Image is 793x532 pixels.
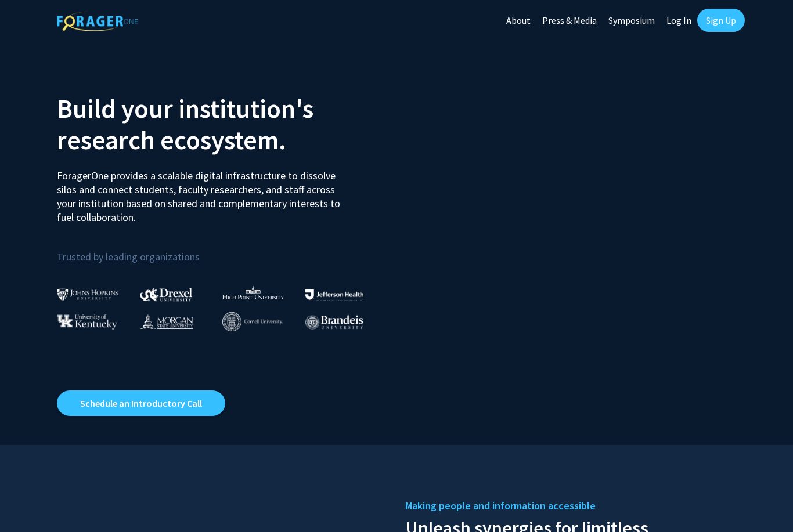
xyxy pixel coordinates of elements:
[305,315,363,330] img: Brandeis University
[57,234,388,266] p: Trusted by leading organizations
[140,288,192,301] img: Drexel University
[57,11,138,31] img: ForagerOne Logo
[697,9,745,32] a: Sign Up
[57,390,225,416] a: Opens in a new tab
[222,312,283,331] img: Cornell University
[140,314,193,329] img: Morgan State University
[222,285,284,299] img: High Point University
[57,288,118,301] img: Johns Hopkins University
[305,289,363,301] img: Thomas Jefferson University
[57,160,348,225] p: ForagerOne provides a scalable digital infrastructure to dissolve silos and connect students, fac...
[57,93,388,155] h2: Build your institution's research ecosystem.
[57,314,117,330] img: University of Kentucky
[405,497,736,515] h5: Making people and information accessible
